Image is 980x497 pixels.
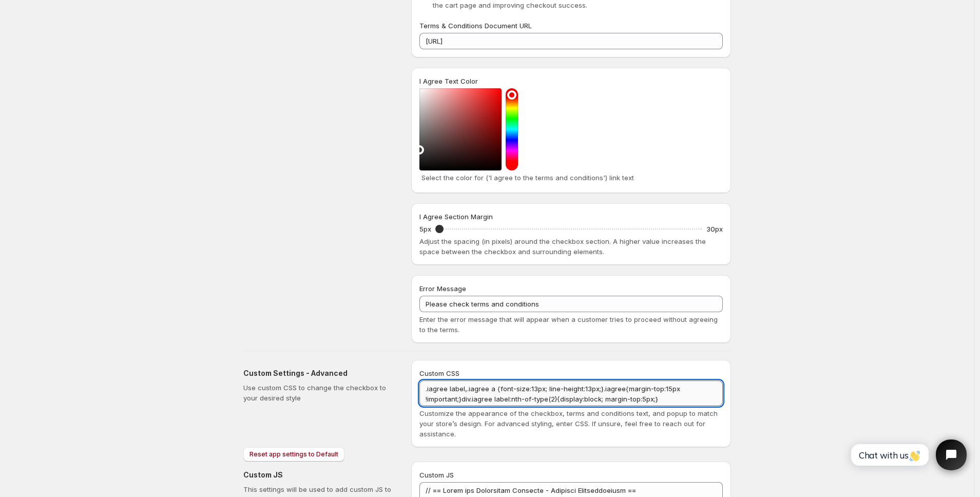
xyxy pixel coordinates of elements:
p: Select the color for ('I agree to the terms and conditions') link text [421,173,721,183]
label: I Agree Text Color [419,76,478,86]
input: https://yourstoredomain.com/termsandconditions.html [419,33,723,49]
textarea: .iagree label,.iagree a {font-size:13px; line-height:13px;}.iagree{margin-top:15px !important;}di... [419,380,723,406]
iframe: Tidio Chat [840,431,975,479]
span: Reset app settings to Default [249,450,338,458]
span: I Agree Section Margin [419,213,493,221]
span: Terms & Conditions Document URL [419,22,532,30]
span: Error Message [419,284,466,293]
p: 5px [419,224,431,234]
span: Customize the appearance of the checkbox, terms and conditions text, and popup to match your stor... [419,409,718,438]
p: Use custom CSS to change the checkbox to your desired style [243,383,395,403]
h2: Custom Settings - Advanced [243,368,395,378]
h2: Custom JS [243,470,395,480]
button: Reset app settings to Default [243,447,344,462]
span: Adjust the spacing (in pixels) around the checkbox section. A higher value increases the space be... [419,237,706,256]
span: Enter the error message that will appear when a customer tries to proceed without agreeing to the... [419,315,718,334]
span: Custom CSS [419,369,459,377]
p: 30px [706,224,723,234]
span: Custom JS [419,471,454,479]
